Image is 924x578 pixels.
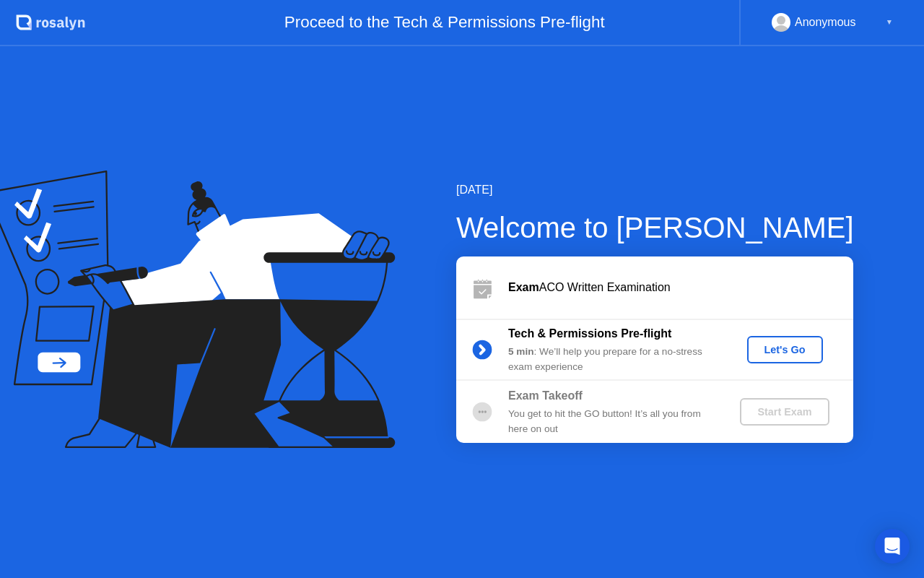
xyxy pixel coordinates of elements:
[508,389,583,402] b: Exam Takeoff
[795,13,856,32] div: Anonymous
[456,206,854,249] div: Welcome to [PERSON_NAME]
[753,344,817,355] div: Let's Go
[740,398,829,426] button: Start Exam
[746,406,823,418] div: Start Exam
[508,407,716,436] div: You get to hit the GO button! It’s all you from here on out
[508,327,671,340] b: Tech & Permissions Pre-flight
[456,181,854,199] div: [DATE]
[886,13,893,32] div: ▼
[875,529,910,564] div: Open Intercom Messenger
[508,281,539,293] b: Exam
[508,279,853,296] div: ACO Written Examination
[508,345,716,374] div: : We’ll help you prepare for a no-stress exam experience
[508,346,534,357] b: 5 min
[747,336,823,363] button: Let's Go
